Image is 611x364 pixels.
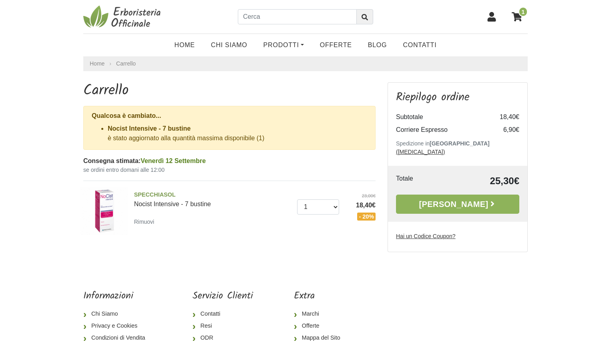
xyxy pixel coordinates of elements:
[203,37,255,53] a: Chi Siamo
[396,195,519,214] a: [PERSON_NAME]
[80,187,128,235] img: Nocist Intensive - 7 bustine
[396,233,456,239] u: Hai un Codice Coupon?
[83,290,151,302] h5: Informazioni
[396,111,487,123] td: Subtotale
[83,5,163,29] img: Erboristeria Officinale
[312,37,360,53] a: OFFERTE
[134,191,291,207] a: SPECCHIASOLNocist Intensive - 7 bustine
[134,191,291,199] span: SPECCHIASOL
[193,290,253,302] h5: Servizio Clienti
[238,9,357,24] input: Cerca
[396,232,456,241] label: Hai un Codice Coupon?
[294,320,347,332] a: Offerte
[108,124,367,143] li: è stato aggiornato alla quantità massima disponibile (1)
[396,139,519,156] p: Spedizione in
[396,123,487,136] td: Corriere Espresso
[193,320,253,332] a: Resi
[396,91,519,104] h3: Riepilogo ordine
[388,290,528,318] iframe: fb:page Facebook Social Plugin
[167,37,203,53] a: Home
[90,60,105,68] a: Home
[193,308,253,320] a: Contatti
[83,320,151,332] a: Privacy e Cookies
[83,332,151,344] a: Condizioni di Vendita
[83,56,528,71] nav: breadcrumb
[487,111,519,123] td: 18,40€
[360,37,395,53] a: Blog
[108,125,191,132] strong: Nocist Intensive - 7 bustine
[345,193,376,199] del: 23,00€
[357,213,376,221] span: - 20%
[519,7,528,17] span: 1
[345,201,376,210] span: 18,40€
[396,149,445,155] a: ([MEDICAL_DATA])
[134,219,155,225] small: Rimuovi
[134,217,158,227] a: Rimuovi
[141,157,206,164] span: Venerdì 12 Settembre
[294,308,347,320] a: Marchi
[83,82,376,99] h1: Carrello
[193,332,253,344] a: ODR
[116,60,136,67] a: Carrello
[83,166,376,174] small: se ordini entro domani alle 12:00
[396,174,441,188] td: Totale
[294,290,347,302] h5: Extra
[430,140,490,147] b: [GEOGRAPHIC_DATA]
[83,308,151,320] a: Chi Siamo
[508,7,528,27] a: 1
[294,332,347,344] a: Mappa del Sito
[487,123,519,136] td: 6,90€
[395,37,444,53] a: Contatti
[83,156,376,166] div: Consegna stimata:
[255,37,312,53] a: Prodotti
[441,174,519,188] td: 25,30€
[92,111,367,121] div: Qualcosa è cambiato...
